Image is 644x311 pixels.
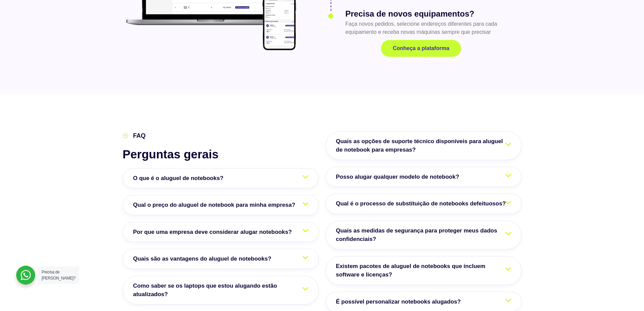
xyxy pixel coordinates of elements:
a: Como saber se os laptops que estou alugando estão atualizados? [123,276,319,305]
a: Existem pacotes de aluguel de notebooks que incluem software e licenças? [326,256,522,285]
a: Quais as opções de suporte técnico disponíveis para aluguel de notebook para empresas? [326,131,522,160]
span: Qual é o processo de substituição de notebooks defeituosos? [336,199,509,208]
div: Widget de chat [610,279,644,311]
span: Como saber se os laptops que estou alugando estão atualizados? [133,282,308,299]
span: Quais são as vantagens do aluguel de notebooks? [133,254,275,263]
iframe: Chat Widget [610,279,644,311]
h3: Precisa de novos equipamentos? [345,8,519,20]
a: Quais são as vantagens do aluguel de notebooks? [123,249,319,269]
p: Faça novos pedidos, selecione endereços diferentes para cada equipamento e receba novas máquinas ... [345,20,519,36]
a: O que é o aluguel de notebooks? [123,168,319,188]
span: É possível personalizar notebooks alugados? [336,297,464,306]
span: FAQ [132,131,146,140]
a: Qual o preço do aluguel de notebook para minha empresa? [123,195,319,215]
a: Qual é o processo de substituição de notebooks defeituosos? [326,194,522,214]
a: Quais as medidas de segurança para proteger meus dados confidenciais? [326,221,522,249]
a: Por que uma empresa deve considerar alugar notebooks? [123,222,319,242]
a: Posso alugar qualquer modelo de notebook? [326,167,522,187]
span: Posso alugar qualquer modelo de notebook? [336,173,463,181]
span: Qual o preço do aluguel de notebook para minha empresa? [133,201,299,209]
span: Quais as opções de suporte técnico disponíveis para aluguel de notebook para empresas? [336,137,511,154]
span: Existem pacotes de aluguel de notebooks que incluem software e licenças? [336,262,511,279]
span: Precisa de [PERSON_NAME]? [42,270,75,281]
h2: Perguntas gerais [123,147,319,161]
span: Quais as medidas de segurança para proteger meus dados confidenciais? [336,226,511,244]
span: Conheça a plataforma [393,46,449,51]
span: Por que uma empresa deve considerar alugar notebooks? [133,228,295,237]
a: Conheça a plataforma [381,40,461,57]
span: O que é o aluguel de notebooks? [133,174,227,183]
